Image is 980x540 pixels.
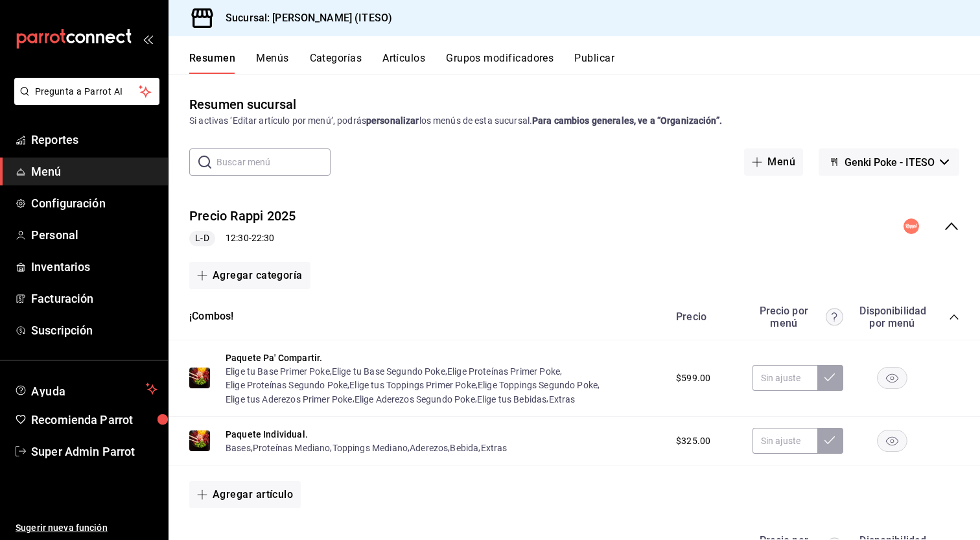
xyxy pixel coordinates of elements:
div: collapse-menu-row [169,196,980,257]
button: Pregunta a Parrot AI [14,78,159,105]
button: Extras [549,393,576,406]
span: Configuración [31,194,157,212]
button: Categorías [310,52,362,74]
button: Proteínas Mediano [253,441,331,454]
button: Menú [744,148,803,176]
span: Menú [31,163,157,180]
h3: Sucursal: [PERSON_NAME] (ITESO) [215,10,392,26]
img: Preview [189,368,210,388]
button: Menús [256,52,288,74]
div: , , , , , , , , , [226,364,663,406]
span: Genki Poke - ITESO [845,156,935,169]
button: Extras [481,441,507,454]
button: Elige Proteínas Primer Poke [447,365,560,378]
span: $599.00 [676,371,710,385]
button: Paquete Individual. [226,428,308,441]
span: Reportes [31,131,157,148]
button: Elige tus Toppings Primer Poke [349,379,476,392]
span: Inventarios [31,258,157,276]
img: Preview [189,430,210,451]
button: Bebida [450,441,478,454]
button: open_drawer_menu [143,34,153,44]
span: Pregunta a Parrot AI [35,85,139,99]
button: Elige Proteínas Segundo Poke [226,379,347,392]
button: Agregar categoría [189,262,310,289]
button: Artículos [382,52,425,74]
button: Elige tu Base Segundo Poke [332,365,445,378]
span: Recomienda Parrot [31,411,157,428]
div: Disponibilidad por menú [859,305,924,329]
a: Pregunta a Parrot AI [9,94,159,108]
span: Facturación [31,290,157,307]
div: navigation tabs [189,52,980,74]
button: Genki Poke - ITESO [819,148,959,176]
button: Toppings Mediano [332,441,408,454]
input: Sin ajuste [752,428,817,454]
button: Elige tus Bebidas [477,393,547,406]
input: Sin ajuste [752,365,817,391]
button: Elige Aderezos Segundo Poke [355,393,475,406]
button: Elige Toppings Segundo Poke [478,379,598,392]
span: Super Admin Parrot [31,443,157,460]
div: Precio [663,311,746,323]
button: Agregar artículo [189,481,301,508]
span: L-D [190,231,214,245]
div: Resumen sucursal [189,95,296,114]
button: Elige tus Aderezos Primer Poke [226,393,353,406]
strong: Para cambios generales, ve a “Organización”. [532,115,722,126]
button: Elige tu Base Primer Poke [226,365,330,378]
input: Buscar menú [216,149,331,175]
span: $325.00 [676,434,710,448]
button: Aderezos [410,441,448,454]
div: Si activas ‘Editar artículo por menú’, podrás los menús de esta sucursal. [189,114,959,128]
div: 12:30 - 22:30 [189,231,296,246]
strong: personalizar [366,115,419,126]
span: Personal [31,226,157,244]
button: Publicar [574,52,614,74]
button: collapse-category-row [949,312,959,322]
button: Bases [226,441,251,454]
span: Suscripción [31,322,157,339]
span: Ayuda [31,381,141,397]
div: , , , , , [226,441,507,454]
button: Paquete Pa' Compartir. [226,351,322,364]
button: Grupos modificadores [446,52,554,74]
button: ¡Combos! [189,309,233,324]
span: Sugerir nueva función [16,521,157,535]
div: Precio por menú [752,305,843,329]
button: Precio Rappi 2025 [189,207,296,226]
button: Resumen [189,52,235,74]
